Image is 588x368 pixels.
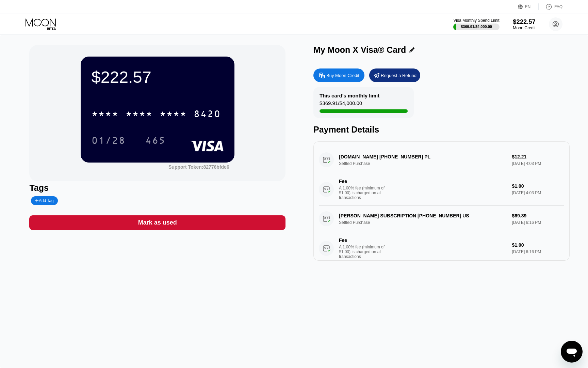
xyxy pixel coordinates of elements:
div: $222.57 [92,67,224,87]
div: A 1.00% fee (minimum of $1.00) is charged on all transactions [339,186,390,200]
div: My Moon X Visa® Card [313,45,406,55]
div: $222.57 [513,18,536,25]
div: Add Tag [35,198,53,203]
div: 8420 [194,109,221,120]
div: Support Token:82776bfde6 [168,164,229,170]
div: $222.57Moon Credit [513,18,536,30]
div: 465 [140,132,171,149]
div: Request a Refund [369,68,420,82]
div: EN [525,4,531,9]
div: 01/28 [86,132,131,149]
div: FeeA 1.00% fee (minimum of $1.00) is charged on all transactions$1.00[DATE] 4:03 PM [319,173,564,206]
div: Support Token: 82776bfde6 [168,164,229,170]
iframe: Button to launch messaging window [561,341,583,363]
div: Mark as used [138,219,177,227]
div: Payment Details [313,125,570,135]
div: FeeA 1.00% fee (minimum of $1.00) is charged on all transactions$1.00[DATE] 6:16 PM [319,232,564,265]
div: Buy Moon Credit [313,68,364,82]
div: Request a Refund [381,73,416,78]
div: This card’s monthly limit [320,93,379,98]
div: EN [518,3,539,10]
div: Add Tag [31,196,58,205]
div: Mark as used [29,215,285,230]
div: $1.00 [512,183,564,189]
div: [DATE] 4:03 PM [512,190,564,195]
div: FAQ [554,4,562,9]
div: Visa Monthly Spend Limit [453,18,499,23]
div: Moon Credit [513,26,536,30]
div: A 1.00% fee (minimum of $1.00) is charged on all transactions [339,245,390,259]
div: Visa Monthly Spend Limit$369.91/$4,000.00 [453,18,499,30]
div: $369.91 / $4,000.00 [320,100,362,109]
div: 01/28 [92,136,126,147]
div: FAQ [539,3,562,10]
div: Fee [339,237,387,243]
div: Tags [29,183,285,193]
div: [DATE] 6:16 PM [512,249,564,254]
div: 465 [145,136,166,147]
div: $369.91 / $4,000.00 [461,25,492,29]
div: $1.00 [512,242,564,248]
div: Fee [339,179,387,184]
div: Buy Moon Credit [326,73,359,78]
